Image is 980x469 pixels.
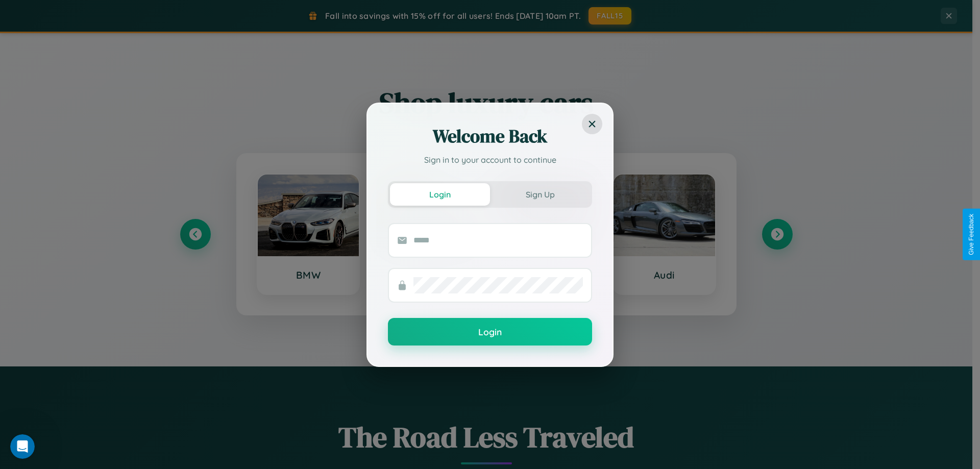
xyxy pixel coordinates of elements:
[968,214,975,255] div: Give Feedback
[490,183,590,206] button: Sign Up
[10,434,35,459] iframe: Intercom live chat
[388,318,592,345] button: Login
[388,124,592,149] h2: Welcome Back
[390,183,490,206] button: Login
[388,154,592,166] p: Sign in to your account to continue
